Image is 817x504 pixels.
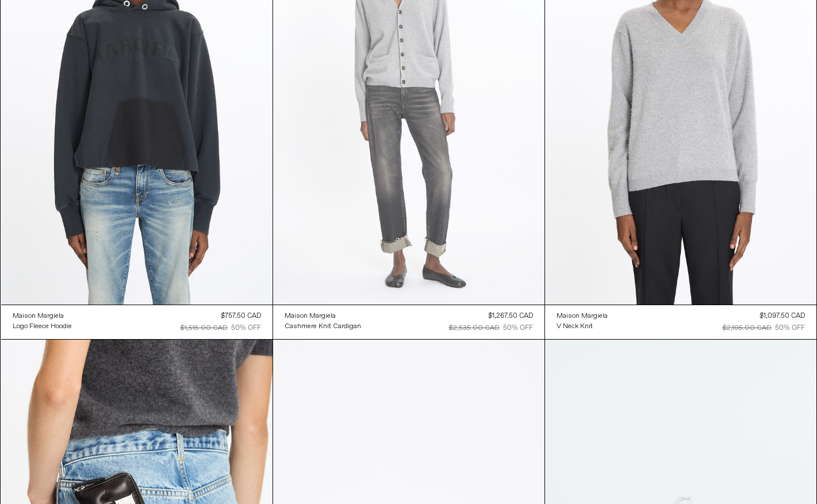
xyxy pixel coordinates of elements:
[488,311,533,321] div: $1,267.50 CAD
[557,311,608,321] div: Maison Margiela
[13,311,72,321] a: Maison Margiela
[285,311,336,321] div: Maison Margiela
[449,323,500,333] div: $2,535.00 CAD
[760,311,805,321] div: $1,097.50 CAD
[231,323,261,333] div: 50% OFF
[13,322,72,332] div: Logo Fleece Hoodie
[285,321,361,332] a: Cashmere Knit Cardigan
[221,311,261,321] div: $757.50 CAD
[557,311,608,321] a: Maison Margiela
[557,321,608,332] a: V Neck Knit
[723,323,772,333] div: $2,195.00 CAD
[557,322,593,332] div: V Neck Knit
[13,321,72,332] a: Logo Fleece Hoodie
[285,322,361,332] div: Cashmere Knit Cardigan
[503,323,533,333] div: 50% OFF
[775,323,805,333] div: 50% OFF
[181,323,228,333] div: $1,515.00 CAD
[13,311,64,321] div: Maison Margiela
[285,311,361,321] a: Maison Margiela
